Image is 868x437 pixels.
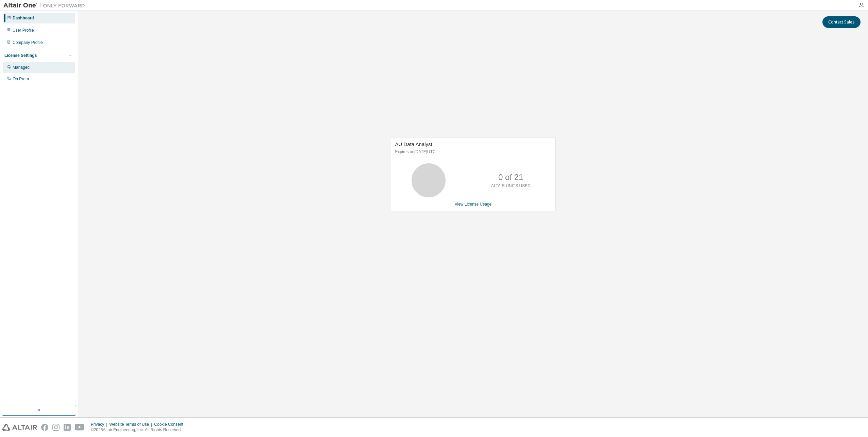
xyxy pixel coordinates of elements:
[154,422,187,427] div: Cookie Consent
[395,141,432,147] span: AU Data Analyst
[491,183,531,189] p: ALTAIR UNITS USED
[13,15,34,21] div: Dashboard
[498,172,523,183] p: 0 of 21
[13,76,29,82] div: On Prem
[2,424,37,431] img: altair_logo.svg
[91,427,187,433] p: © 2025 Altair Engineering, Inc. All Rights Reserved.
[13,40,43,45] div: Company Profile
[455,202,492,207] a: View License Usage
[822,16,861,28] button: Contact Sales
[3,2,88,9] img: Altair One
[64,424,71,431] img: linkedin.svg
[41,424,48,431] img: facebook.svg
[13,28,34,33] div: User Profile
[75,424,85,431] img: youtube.svg
[13,65,30,70] div: Managed
[91,422,109,427] div: Privacy
[395,149,550,155] p: Expires on [DATE] UTC
[52,424,60,431] img: instagram.svg
[4,53,37,58] div: License Settings
[109,422,154,427] div: Website Terms of Use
